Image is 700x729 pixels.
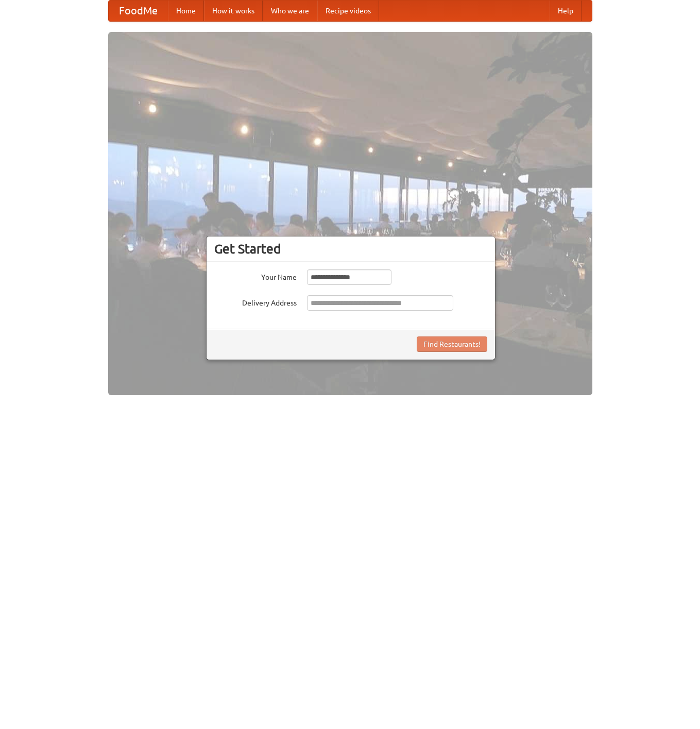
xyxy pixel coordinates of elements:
[204,1,263,21] a: How it works
[317,1,379,21] a: Recipe videos
[214,269,297,282] label: Your Name
[214,295,297,308] label: Delivery Address
[214,241,487,257] h3: Get Started
[550,1,582,21] a: Help
[263,1,317,21] a: Who we are
[109,1,168,21] a: FoodMe
[417,336,487,352] button: Find Restaurants!
[168,1,204,21] a: Home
